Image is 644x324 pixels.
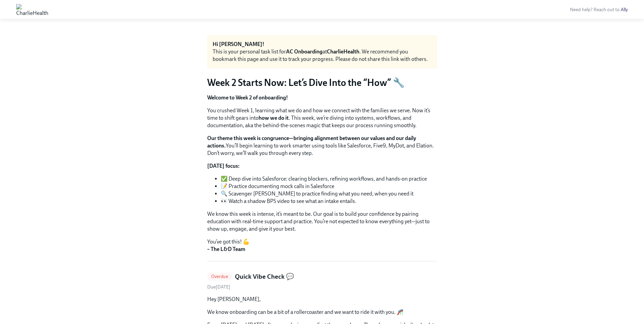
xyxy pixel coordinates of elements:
[286,48,323,55] strong: AC Onboarding
[207,135,437,157] p: You’ll begin learning to work smarter using tools like Salesforce, Five9, MyDot, and Elation. Don...
[207,296,437,303] p: Hey [PERSON_NAME],
[207,135,416,149] strong: Our theme this week is congruence—bringing alignment between our values and our daily actions.
[207,107,437,129] p: You crushed Week 1, learning what we do and how we connect with the families we serve. Now it’s t...
[221,190,437,198] li: 🔍 Scavenger [PERSON_NAME] to practice finding what you need, when you need it
[207,308,437,316] p: We know onboarding can be a bit of a rollercoaster and we want to ride it with you. 🎢
[207,274,232,279] span: Overdue
[207,238,437,253] p: You’ve got this! 💪
[213,48,432,63] div: This is your personal task list for at . We recommend you bookmark this page and use it to track ...
[207,94,288,101] strong: Welcome to Week 2 of onboarding!
[207,163,240,169] strong: [DATE] focus:
[621,7,628,13] a: Ally
[207,76,437,89] h3: Week 2 Starts Now: Let’s Dive Into the “How” 🔧
[259,115,289,121] strong: how we do it
[213,41,264,47] strong: Hi [PERSON_NAME]!
[207,246,245,252] strong: – The L&D Team
[207,284,231,290] span: Wednesday, September 10th 2025, 4:00 pm
[570,7,628,13] span: Need help? Reach out to
[207,272,437,290] a: OverdueQuick Vibe Check 💬Due[DATE]
[221,183,437,190] li: 📝 Practice documenting mock calls in Salesforce
[16,4,48,15] img: CharlieHealth
[221,175,437,183] li: ✅ Deep dive into Salesforce: clearing blockers, refining workflows, and hands-on practice
[327,48,359,55] strong: CharlieHealth
[207,210,437,233] p: We know this week is intense, it’s meant to be. Our goal is to build your confidence by pairing e...
[235,272,294,281] h5: Quick Vibe Check 💬
[221,198,437,205] li: 👀 Watch a shadow BPS video to see what an intake entails.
